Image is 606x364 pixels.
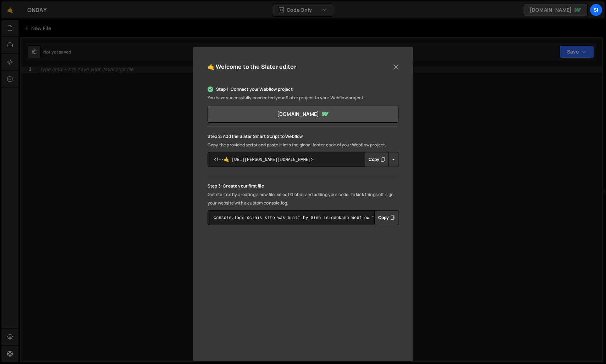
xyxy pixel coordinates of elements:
[365,152,389,167] button: Copy
[208,241,398,348] iframe: YouTube video player
[590,4,602,16] a: Si
[374,210,398,225] div: Button group with nested dropdown
[374,210,398,225] button: Copy
[208,106,398,123] a: [DOMAIN_NAME]
[208,152,398,167] textarea: <!--🤙 [URL][PERSON_NAME][DOMAIN_NAME]> <script>document.addEventListener("DOMContentLoaded", func...
[208,210,398,225] textarea: console.log("%cThis site was built by Sieb Telgenkamp Webflow ", "background:blue;color:#fff;padd...
[208,141,398,149] p: Copy the provided script and paste it into the global footer code of your Webflow project.
[208,85,398,94] p: Step 1: Connect your Webflow project
[365,152,398,167] div: Button group with nested dropdown
[208,182,398,190] p: Step 3: Create your first file
[208,190,398,207] p: Get started by creating a new file, select Global, and adding your code. To kick things off, sign...
[391,62,401,72] button: Close
[208,94,398,102] p: You have successfully connected your Slater project to your Webflow project.
[208,132,398,141] p: Step 2: Add the Slater Smart Script to Webflow
[208,61,296,72] h5: 🤙 Welcome to the Slater editor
